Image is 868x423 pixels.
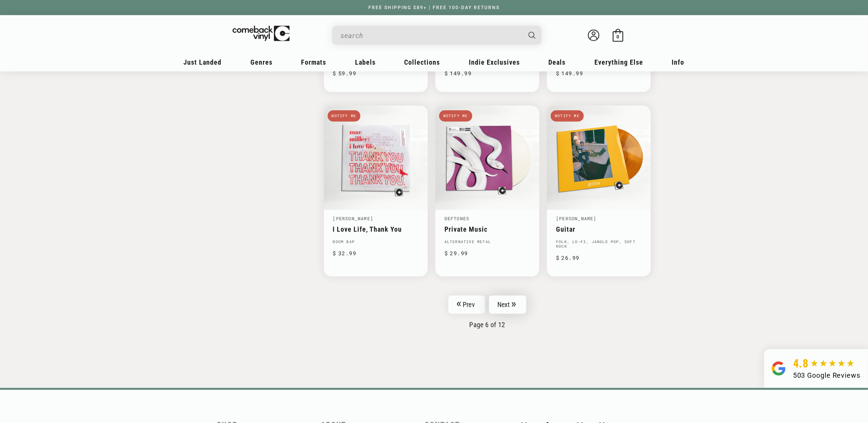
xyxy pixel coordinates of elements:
span: 0 [616,34,619,40]
div: 503 Google Reviews [793,370,860,380]
a: Next [489,296,526,314]
a: Deftones [444,215,470,221]
a: I Love Life, Thank You [333,225,419,233]
p: Page 6 of 12 [324,321,651,329]
input: When autocomplete results are available use up and down arrows to review and enter to select [341,28,521,43]
span: Info [672,58,685,66]
a: [PERSON_NAME] [333,215,374,221]
span: Deals [549,58,566,66]
a: [PERSON_NAME] [556,215,597,221]
a: 4.8 503 Google Reviews [764,349,868,388]
a: Private Music [444,225,530,233]
span: Formats [301,58,326,66]
span: Everything Else [594,58,643,66]
span: Collections [405,58,440,66]
img: Group.svg [772,357,785,380]
button: Search [522,26,542,45]
a: FREE SHIPPING $89+ | FREE 100-DAY RETURNS [361,5,507,10]
span: 4.8 [793,357,809,370]
div: Search [332,26,542,45]
a: Prev [448,296,485,314]
img: star5.svg [811,360,854,367]
nav: Pagination [324,296,651,329]
span: Genres [250,58,272,66]
span: Indie Exclusives [469,58,520,66]
a: Guitar [556,225,642,233]
span: Just Landed [184,58,222,66]
span: Labels [355,58,376,66]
